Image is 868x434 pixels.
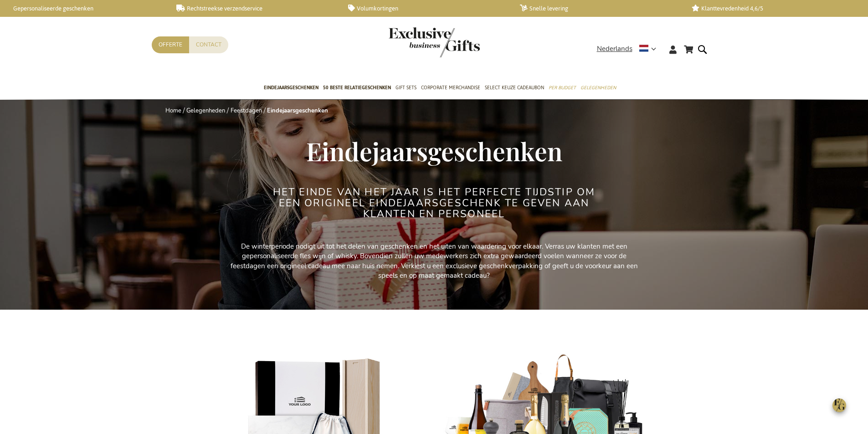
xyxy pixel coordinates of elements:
a: Home [165,107,181,115]
span: Select Keuze Cadeaubon [485,83,544,92]
a: Select Keuze Cadeaubon [485,77,544,100]
a: Klanttevredenheid 4,6/5 [692,5,849,12]
a: Contact [189,36,228,53]
span: Corporate Merchandise [421,83,480,92]
a: Snelle levering [520,5,677,12]
a: Eindejaarsgeschenken [264,77,318,100]
img: Exclusive Business gifts logo [389,27,480,57]
span: Eindejaarsgeschenken [264,83,318,92]
a: Gelegenheden [186,107,225,115]
span: Eindejaarsgeschenken [306,134,562,168]
a: Gepersonaliseerde geschenken [5,5,162,12]
a: Per Budget [549,77,576,100]
a: Volumkortingen [348,5,505,12]
span: Per Budget [549,83,576,92]
a: 50 beste relatiegeschenken [323,77,391,100]
a: Feestdagen [231,107,262,115]
span: Gelegenheden [580,83,616,92]
span: 50 beste relatiegeschenken [323,83,391,92]
span: Nederlands [597,44,632,54]
p: De winterperiode nodigt uit tot het delen van geschenken en het uiten van waardering voor elkaar.... [229,242,639,281]
h2: Het einde van het jaar is het perfecte tijdstip om een origineel eindejaarsgeschenk te geven aan ... [263,187,605,220]
a: Gift Sets [395,77,416,100]
span: Gift Sets [395,83,416,92]
strong: Eindejaarsgeschenken [267,107,328,115]
a: Corporate Merchandise [421,77,480,100]
a: store logo [389,27,434,57]
a: Rechtstreekse verzendservice [176,5,334,12]
a: Offerte [152,36,189,53]
a: Gelegenheden [580,77,616,100]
